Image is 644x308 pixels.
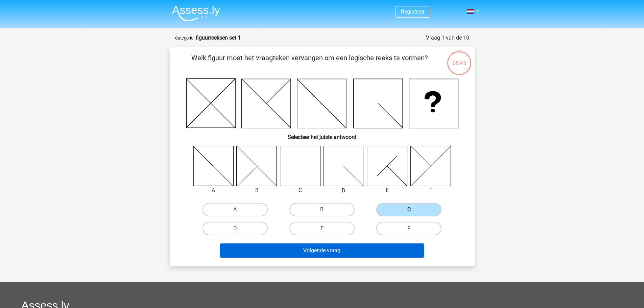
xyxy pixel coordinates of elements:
div: F [405,186,456,194]
div: Vraag 1 van de 10 [426,34,469,42]
h6: Selecteer het juiste antwoord [181,128,464,140]
div: 08:45 [447,50,472,67]
a: Registreer [401,8,425,15]
img: Assessly [172,5,220,21]
button: Volgende vraag [220,243,424,258]
div: A [188,186,239,194]
label: B [289,203,355,216]
label: C [376,203,442,216]
label: E [289,222,355,235]
label: A [202,203,268,216]
small: Categorie: [175,35,194,41]
div: B [231,186,282,194]
label: D [202,222,268,235]
label: F [376,222,442,235]
div: D [318,187,369,195]
strong: figuurreeksen set 1 [196,34,241,41]
div: C [275,186,326,194]
div: E [362,186,413,194]
p: Welk figuur moet het vraagteken vervangen om een logische reeks te vormen? [181,53,438,73]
